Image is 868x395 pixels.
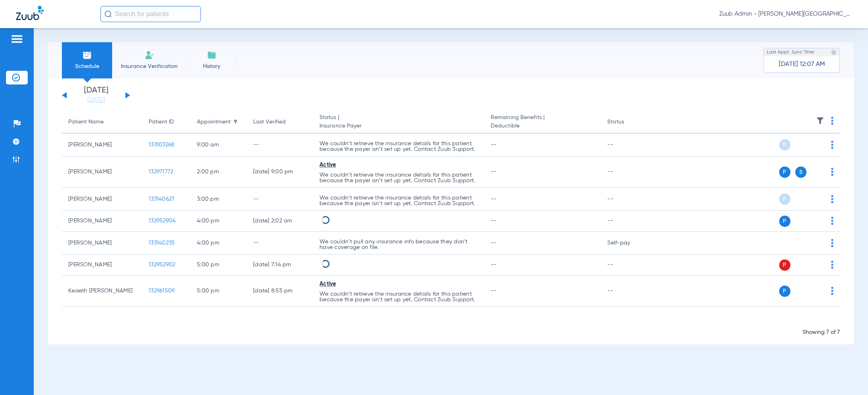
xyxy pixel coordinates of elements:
[149,142,174,148] span: 133103268
[190,232,247,255] td: 4:00 PM
[319,172,478,183] p: We couldn’t retrieve the insurance details for this patient because the payer isn’t set up yet. C...
[16,6,44,20] img: Zuub Logo
[831,239,833,247] img: group-dot-blue.svg
[816,117,824,125] img: filter.svg
[149,118,184,126] div: Patient ID
[62,276,142,307] td: Keaeth [PERSON_NAME]
[104,10,112,18] img: Search Icon
[145,50,154,60] img: Manual Insurance Verification
[207,50,217,60] img: History
[491,196,497,202] span: --
[62,156,142,188] td: [PERSON_NAME]
[62,232,142,255] td: [PERSON_NAME]
[247,276,313,307] td: [DATE] 8:55 PM
[192,62,231,70] span: History
[831,168,833,176] img: group-dot-blue.svg
[247,134,313,156] td: --
[831,49,837,55] img: last sync help info
[68,118,136,126] div: Patient Name
[149,240,175,246] span: 133140235
[247,255,313,276] td: [DATE] 7:14 PM
[149,169,173,175] span: 132971772
[491,142,497,148] span: --
[247,211,313,232] td: [DATE] 2:02 AM
[779,216,790,227] span: P
[802,329,840,335] span: Showing 7 of 7
[319,141,478,152] p: We couldn’t retrieve the insurance details for this patient because the payer isn’t set up yet. C...
[491,262,497,267] span: --
[831,195,833,203] img: group-dot-blue.svg
[779,259,790,271] span: P
[100,6,201,22] input: Search for patients
[68,62,106,70] span: Schedule
[831,141,833,149] img: group-dot-blue.svg
[149,118,174,126] div: Patient ID
[149,218,176,224] span: 132952904
[118,62,180,70] span: Insurance Verification
[779,193,790,205] span: P
[831,117,833,125] img: group-dot-blue.svg
[491,218,497,224] span: --
[601,111,655,134] th: Status
[601,255,655,276] td: --
[319,291,478,302] p: We couldn’t retrieve the insurance details for this patient because the payer isn’t set up yet. C...
[72,86,120,104] li: [DATE]
[831,217,833,225] img: group-dot-blue.svg
[831,287,833,295] img: group-dot-blue.svg
[190,188,247,211] td: 3:00 PM
[319,161,478,169] div: Active
[491,122,594,130] span: Deductible
[719,10,852,18] span: Zuub Admin - [PERSON_NAME][GEOGRAPHIC_DATA] - [GEOGRAPHIC_DATA]
[601,211,655,232] td: --
[491,240,497,246] span: --
[779,286,790,297] span: P
[190,134,247,156] td: 9:00 AM
[484,111,601,134] th: Remaining Benefits |
[197,118,240,126] div: Appointment
[313,111,484,134] th: Status |
[62,134,142,156] td: [PERSON_NAME]
[190,255,247,276] td: 5:00 PM
[491,169,497,175] span: --
[601,156,655,188] td: --
[62,188,142,211] td: [PERSON_NAME]
[253,118,286,126] div: Last Verified
[149,288,174,294] span: 132961509
[779,139,790,150] span: P
[795,167,807,178] span: S
[831,261,833,269] img: group-dot-blue.svg
[319,239,478,250] p: We couldn’t pull any insurance info because they don’t have coverage on file.
[319,122,478,130] span: Insurance Payer
[72,96,120,104] a: [DATE]
[253,118,307,126] div: Last Verified
[247,188,313,211] td: --
[601,276,655,307] td: --
[149,262,175,267] span: 132952902
[601,134,655,156] td: --
[247,156,313,188] td: [DATE] 9:00 PM
[491,288,497,294] span: --
[149,196,174,202] span: 133140627
[190,211,247,232] td: 4:00 PM
[62,255,142,276] td: [PERSON_NAME]
[779,60,825,68] span: [DATE] 12:07 AM
[319,195,478,206] p: We couldn’t retrieve the insurance details for this patient because the payer isn’t set up yet. C...
[601,232,655,255] td: Self-pay
[190,276,247,307] td: 5:00 PM
[197,118,231,126] div: Appointment
[68,118,104,126] div: Patient Name
[190,156,247,188] td: 2:00 PM
[319,280,478,288] div: Active
[767,48,815,56] span: Last Appt. Sync Time:
[82,50,92,60] img: Schedule
[779,167,790,178] span: P
[62,211,142,232] td: [PERSON_NAME]
[10,34,23,44] img: hamburger-icon
[247,232,313,255] td: --
[601,188,655,211] td: --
